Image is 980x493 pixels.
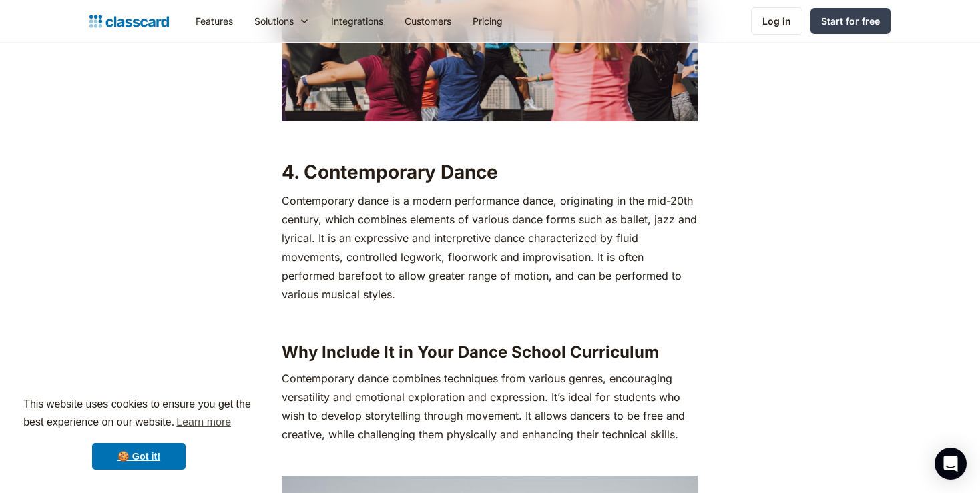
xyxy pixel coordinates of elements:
[282,369,698,444] p: Contemporary dance combines techniques from various genres, encouraging versatility and emotional...
[89,12,169,31] a: home
[462,6,513,36] a: Pricing
[282,450,698,469] p: ‍
[810,8,891,34] a: Start for free
[185,6,244,36] a: Features
[320,6,394,36] a: Integrations
[244,6,320,36] div: Solutions
[282,160,698,184] h2: 4. Contemporary Dance
[174,412,233,432] a: learn more about cookies
[821,14,880,28] div: Start for free
[282,128,698,147] p: ‍
[935,448,967,480] div: Open Intercom Messenger
[282,342,659,362] strong: Why Include It in Your Dance School Curriculum
[762,14,791,28] div: Log in
[282,310,698,329] p: ‍
[751,7,802,35] a: Log in
[394,6,462,36] a: Customers
[254,14,294,28] div: Solutions
[23,396,254,432] span: This website uses cookies to ensure you get the best experience on our website.
[282,191,698,304] p: Contemporary dance is a modern performance dance, originating in the mid-20th century, which comb...
[92,443,186,470] a: dismiss cookie message
[11,384,267,482] div: cookieconsent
